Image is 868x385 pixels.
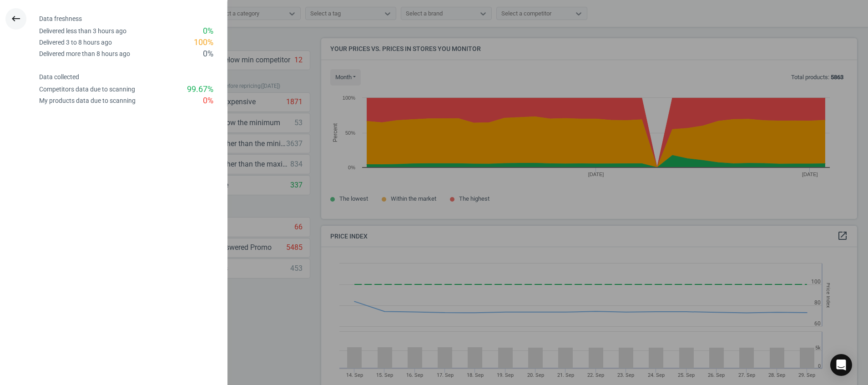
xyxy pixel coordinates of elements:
i: keyboard_backspace [10,13,21,24]
div: Competitors data due to scanning [39,85,135,94]
div: 0 % [203,95,213,106]
div: Delivered 3 to 8 hours ago [39,38,112,47]
div: Delivered more than 8 hours ago [39,50,130,58]
div: Delivered less than 3 hours ago [39,27,126,35]
div: 0 % [203,48,213,60]
div: 100 % [194,37,213,48]
h4: Data freshness [39,15,227,23]
div: Open Intercom Messenger [830,354,852,376]
h4: Data collected [39,73,227,81]
div: 99.67 % [187,84,213,95]
div: My products data due to scanning [39,96,136,105]
button: keyboard_backspace [5,8,26,30]
div: 0 % [203,25,213,37]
